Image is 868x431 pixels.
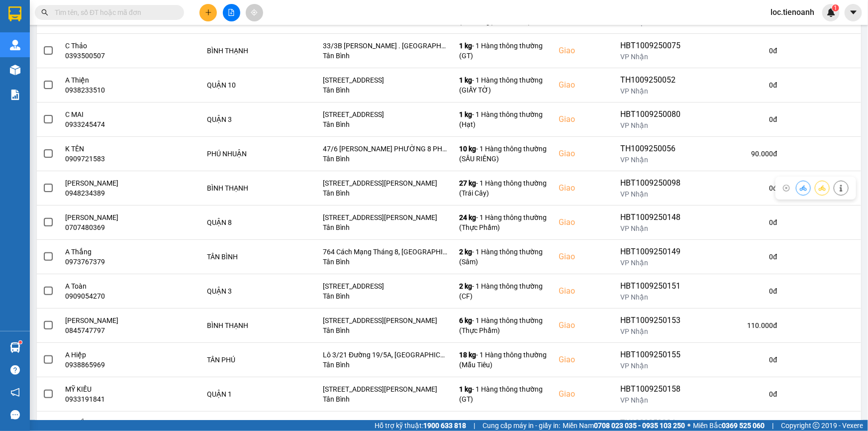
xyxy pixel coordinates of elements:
[19,341,22,344] sup: 1
[620,223,683,233] div: VP Nhận
[620,258,683,268] div: VP Nhận
[459,42,472,50] span: 1 kg
[228,9,235,16] span: file-add
[695,252,777,262] div: 0 đ
[695,321,777,330] div: 110.000 đ
[620,143,683,155] div: TH1009250056
[205,9,212,16] span: plus
[620,86,683,96] div: VP Nhận
[66,144,195,154] div: K TÊN
[693,420,765,431] span: Miền Bắc
[620,108,683,120] div: HBT1009250080
[845,4,862,21] button: caret-down
[763,6,822,18] span: loc.tienoanh
[207,252,311,262] div: TÂN BÌNH
[207,149,311,159] div: PHÚ NHUẬN
[695,355,777,365] div: 0 đ
[41,9,48,16] span: search
[459,316,547,335] div: - 1 Hàng thông thường (Thực Phẩm)
[10,365,20,375] span: question-circle
[459,41,547,61] div: - 1 Hàng thông thường (GT)
[323,419,447,429] div: [STREET_ADDRESS]
[459,281,547,301] div: - 1 Hàng thông thường (CF)
[66,350,195,360] div: A Hiệp
[459,420,476,428] span: 38 kg
[246,4,263,21] button: aim
[66,154,195,164] div: 0909721583
[323,222,447,232] div: Tân Bình
[827,8,836,17] img: icon-new-feature
[66,281,195,291] div: A Toàn
[559,113,608,125] div: Giao
[66,188,195,198] div: 0948234389
[459,282,472,290] span: 2 kg
[722,422,765,430] strong: 0369 525 060
[695,114,777,124] div: 0 đ
[459,179,476,187] span: 27 kg
[323,360,447,370] div: Tân Bình
[323,85,447,95] div: Tân Bình
[207,286,311,296] div: QUẬN 3
[620,383,683,395] div: HBT1009250158
[695,80,777,90] div: 0 đ
[323,325,447,335] div: Tân Bình
[695,183,777,193] div: 0 đ
[559,285,608,297] div: Giao
[66,316,195,325] div: [PERSON_NAME]
[10,40,20,50] img: warehouse-icon
[8,6,21,21] img: logo-vxr
[423,422,466,430] strong: 1900 633 818
[323,144,447,154] div: 47/6 [PERSON_NAME] PHƯỜNG 8 PHÚ NHUẬN
[834,4,837,11] span: 1
[323,281,447,291] div: [STREET_ADDRESS]
[66,384,195,394] div: MỸ KIỀU
[66,419,195,429] div: C THẮM
[199,4,217,21] button: plus
[813,422,820,429] span: copyright
[459,110,472,118] span: 1 kg
[620,326,683,336] div: VP Nhận
[620,395,683,405] div: VP Nhận
[620,189,683,199] div: VP Nhận
[323,119,447,129] div: Tân Bình
[323,188,447,198] div: Tân Bình
[66,247,195,257] div: A Thắng
[459,76,472,84] span: 1 kg
[620,120,683,130] div: VP Nhận
[620,349,683,361] div: HBT1009250155
[323,154,447,164] div: Tân Bình
[66,51,195,61] div: 0393500507
[66,41,195,51] div: C Thảo
[10,388,20,397] span: notification
[620,40,683,52] div: HBT1009250075
[620,418,683,430] div: TH1009250034
[10,90,20,100] img: solution-icon
[695,217,777,227] div: 0 đ
[323,384,447,394] div: [STREET_ADDRESS][PERSON_NAME]
[323,75,447,85] div: [STREET_ADDRESS]
[323,350,447,360] div: Lô 3/21 Đường 19/5A, [GEOGRAPHIC_DATA], P, [GEOGRAPHIC_DATA], [GEOGRAPHIC_DATA], [GEOGRAPHIC_DATA]
[207,114,311,124] div: QUẬN 3
[10,342,20,353] img: warehouse-icon
[66,360,195,370] div: 0938865969
[772,420,773,431] span: |
[459,109,547,129] div: - 1 Hàng thông thường (Hạt)
[620,74,683,86] div: TH1009250052
[620,246,683,258] div: HBT1009250149
[207,183,311,193] div: BÌNH THẠNH
[832,4,839,11] sup: 1
[459,351,476,359] span: 18 kg
[207,46,311,56] div: BÌNH THẠNH
[66,257,195,267] div: 0973767379
[459,384,547,404] div: - 1 Hàng thông thường (GT)
[459,213,547,232] div: - 1 Hàng thông thường (Thực Phẩm)
[459,145,476,153] span: 10 kg
[207,355,311,365] div: TÂN PHÚ
[474,420,475,431] span: |
[559,354,608,366] div: Giao
[251,9,258,16] span: aim
[620,315,683,326] div: HBT1009250153
[459,317,472,324] span: 6 kg
[695,46,777,56] div: 0 đ
[459,144,547,164] div: - 1 Hàng thông thường (SẦU RIÊNG)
